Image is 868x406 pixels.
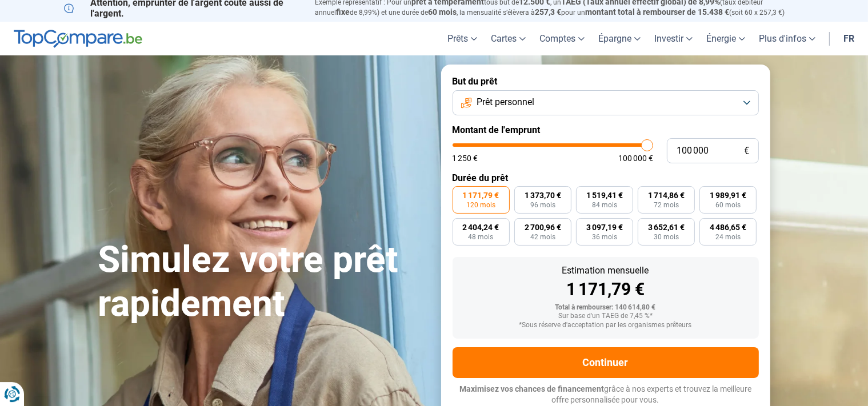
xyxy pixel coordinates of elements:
a: Cartes [484,22,533,55]
p: grâce à nos experts et trouvez la meilleure offre personnalisée pour vous. [453,384,759,406]
span: 60 mois [429,7,457,17]
a: Comptes [533,22,591,55]
span: 4 486,65 € [710,223,746,231]
label: But du prêt [453,76,759,87]
div: 1 171,79 € [462,281,750,298]
span: fixe [337,7,350,17]
span: 48 mois [469,234,494,240]
span: 1 373,70 € [525,191,561,199]
span: 1 714,86 € [648,191,685,199]
span: 1 519,41 € [586,191,623,199]
div: Total à rembourser: 140 614,80 € [462,304,750,312]
a: Prêts [441,22,484,55]
div: *Sous réserve d'acceptation par les organismes prêteurs [462,321,750,329]
div: Estimation mensuelle [462,266,750,275]
span: 2 700,96 € [525,223,561,231]
a: Investir [647,22,699,55]
span: 3 652,61 € [648,223,685,231]
span: 24 mois [715,234,741,240]
span: 72 mois [654,202,679,208]
a: Épargne [591,22,647,55]
span: 120 mois [466,202,495,208]
span: 3 097,19 € [586,223,623,231]
span: 1 171,79 € [463,191,499,199]
span: 84 mois [592,202,617,208]
h1: Simulez votre prêt rapidement [98,238,427,326]
span: 257,3 € [535,7,562,17]
img: TopCompare [14,30,142,48]
span: 2 404,24 € [463,223,499,231]
span: 100 000 € [618,154,653,162]
span: € [745,146,750,156]
div: Sur base d'un TAEG de 7,45 %* [462,312,750,320]
span: montant total à rembourser de 15.438 € [586,7,730,17]
a: fr [837,22,861,55]
label: Durée du prêt [453,172,759,183]
span: Prêt personnel [477,96,534,108]
label: Montant de l'emprunt [453,124,759,135]
span: 30 mois [654,234,679,240]
span: 42 mois [530,234,555,240]
span: 96 mois [530,202,555,208]
span: 1 250 € [453,154,478,162]
span: 36 mois [592,234,617,240]
a: Plus d'infos [752,22,822,55]
span: 1 989,91 € [710,191,746,199]
span: 60 mois [715,202,741,208]
button: Continuer [453,347,759,378]
span: Maximisez vos chances de financement [459,384,604,393]
button: Prêt personnel [453,90,759,115]
a: Énergie [699,22,752,55]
